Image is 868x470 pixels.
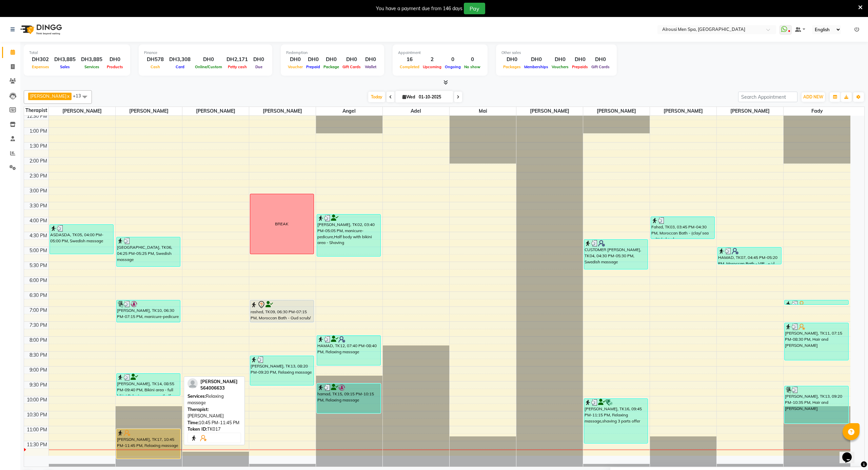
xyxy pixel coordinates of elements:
div: DH0 [251,56,267,63]
span: +13 [73,93,86,98]
span: [PERSON_NAME] [516,107,583,115]
div: 9:30 PM [28,381,48,389]
div: 11:30 PM [25,441,48,448]
img: profile [188,378,198,389]
span: Today [368,92,385,102]
span: Prepaids [570,64,590,69]
span: No show [462,64,482,69]
span: Upcoming [421,64,443,69]
div: 1:00 PM [28,128,48,135]
span: Due [254,64,264,69]
div: 10:45 PM-11:45 PM [188,419,241,426]
input: Search Appointment [738,92,797,102]
div: 11:00 PM [25,426,48,433]
span: [PERSON_NAME] [717,107,783,115]
span: Packages [501,64,522,69]
div: DH0 [362,56,379,63]
div: DH578 [144,56,166,63]
div: 10:30 PM [25,411,48,418]
div: 5:00 PM [28,247,48,254]
div: Total [29,50,125,56]
span: [PERSON_NAME] [116,107,182,115]
div: 2 [421,56,443,63]
div: DH0 [590,56,611,63]
input: 2025-10-01 [417,92,451,102]
div: 2:00 PM [28,157,48,165]
span: Ongoing [443,64,462,69]
div: DH0 [501,56,522,63]
span: Vouchers [550,64,570,69]
span: Sales [58,64,72,69]
div: [PERSON_NAME], TK17, 10:45 PM-11:45 PM, Relaxing massage [117,429,180,458]
div: hamad, TK15, 09:15 PM-10:15 PM, Relaxing massage [317,384,380,413]
div: 3:00 PM [28,187,48,194]
div: DH0 [322,56,341,63]
div: [PERSON_NAME], TK16, 09:45 PM-11:15 PM, Relaxing massage,shaving 3 parts offer [584,399,648,443]
div: Redemption [286,50,379,56]
div: DH2,171 [224,56,251,63]
span: Card [174,64,186,69]
span: Mai [450,107,516,115]
div: [PERSON_NAME] [188,406,241,419]
div: DH0 [105,56,125,63]
div: DH3,308 [166,56,193,63]
span: [PERSON_NAME] [30,93,66,99]
div: BREAK [275,221,289,227]
div: DH0 [550,56,570,63]
span: Memberships [522,64,550,69]
button: Pay [464,3,485,14]
div: 6:30 PM [28,292,48,299]
div: Appointment [398,50,482,56]
span: [PERSON_NAME] [49,107,115,115]
span: Gift Cards [590,64,611,69]
div: DH302 [29,56,52,63]
span: Wed [401,94,417,99]
div: 10:00 PM [25,396,48,403]
span: Products [105,64,125,69]
div: TK017 [188,426,241,433]
div: Other sales [501,50,611,56]
div: [PERSON_NAME], TK08, 06:30 PM-06:35 PM, [PERSON_NAME] trimming [785,300,848,304]
div: 16 [398,56,421,63]
span: [PERSON_NAME] [182,107,249,115]
span: Online/Custom [193,64,224,69]
span: [PERSON_NAME] [583,107,650,115]
div: [PERSON_NAME], TK13, 08:20 PM-09:20 PM, Relaxing massage [250,356,314,385]
span: Completed [398,64,421,69]
div: DH3,885 [78,56,105,63]
div: 7:30 PM [28,322,48,329]
div: DH0 [193,56,224,63]
div: 3:30 PM [28,202,48,209]
div: DH0 [341,56,362,63]
span: [PERSON_NAME] [249,107,316,115]
span: Time: [188,420,199,425]
div: DH3,885 [52,56,78,63]
button: ADD NEW [802,92,825,102]
div: 6:00 PM [28,277,48,284]
span: Gift Cards [341,64,362,69]
div: [GEOGRAPHIC_DATA], TK06, 04:25 PM-05:25 PM, Swedish massage [117,237,180,266]
div: DH0 [522,56,550,63]
div: HAMAD, TK12, 07:40 PM-08:40 PM, Relaxing massage [317,336,380,365]
div: [PERSON_NAME], TK11, 07:15 PM-08:30 PM, Hair and [PERSON_NAME] [785,323,848,360]
div: CUSTOMER [PERSON_NAME], TK04, 04:30 PM-05:30 PM, Swedish massage [584,240,648,269]
div: 7:00 PM [28,307,48,314]
span: Petty cash [226,64,249,69]
div: 4:30 PM [28,232,48,239]
span: Therapist: [188,407,209,412]
div: Fahed, TK03, 03:45 PM-04:30 PM, Moroccan Bath - (clay/ sea salt) /اعشاب [651,217,714,239]
div: 564006633 [200,385,238,392]
span: Fady [784,107,850,115]
span: Token ID: [188,426,207,432]
div: 2:30 PM [28,172,48,180]
span: Voucher [286,64,304,69]
div: You have a payment due from 146 days [376,5,462,12]
div: 8:30 PM [28,352,48,359]
div: DH0 [286,56,304,63]
span: Relaxing massage [188,393,224,406]
span: Cash [149,64,162,69]
div: 0 [462,56,482,63]
iframe: chat widget [840,443,861,463]
span: Services [83,64,101,69]
span: Adel [383,107,449,115]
